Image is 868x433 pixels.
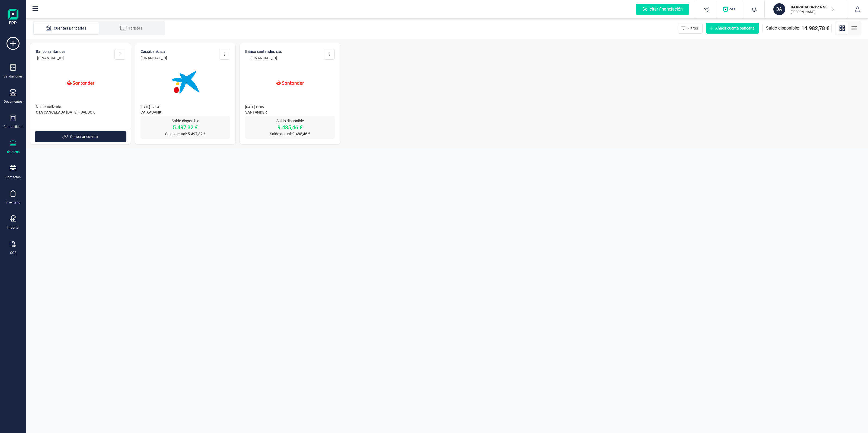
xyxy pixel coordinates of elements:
[7,150,20,154] div: Tesorería
[4,125,23,129] div: Contabilidad
[791,4,834,10] p: BARRACA ORYZA SL
[245,109,335,116] span: SANTANDER
[771,1,841,18] button: BABARRACA ORYZA SL[PERSON_NAME]
[10,251,16,255] div: OCR
[801,24,829,32] span: 14.982,78 €
[141,124,230,131] p: 5.497,32 €
[36,49,65,54] p: Banco Santander
[723,7,737,12] img: Logo de OPS
[791,10,834,14] p: [PERSON_NAME]
[36,109,125,116] span: CTA CANCELADA [DATE] - SALDO 0
[141,131,230,137] p: Saldo actual: 5.497,32 €
[4,74,23,79] div: Validaciones
[8,9,18,26] img: Logo Finanedi
[35,131,126,142] button: Conectar cuenta
[141,49,167,54] p: CAIXABANK, S.A.
[678,23,703,34] button: Filtros
[245,49,282,54] p: BANCO SANTANDER, S.A.
[5,175,21,179] div: Contactos
[773,3,785,15] div: BA
[245,124,335,131] p: 9.485,46 €
[141,105,159,109] span: [DATE] 12:04
[6,200,20,205] div: Inventario
[70,134,98,139] span: Conectar cuenta
[245,118,335,124] p: Saldo disponible
[766,25,799,31] span: Saldo disponible:
[245,105,264,109] span: [DATE] 12:05
[7,225,20,230] div: Importar
[706,23,759,34] button: Añadir cuenta bancaria
[141,118,230,124] p: Saldo disponible
[245,131,335,137] p: Saldo actual: 9.485,46 €
[36,55,65,61] p: [FINANCIAL_ID]
[629,1,696,18] button: Solicitar financiación
[720,1,741,18] button: Logo de OPS
[687,25,698,31] span: Filtros
[636,4,689,15] div: Solicitar financiación
[110,25,153,31] div: Tarjetas
[4,99,23,104] div: Documentos
[36,104,125,109] p: No actualizada
[715,25,755,31] span: Añadir cuenta bancaria
[141,55,167,61] p: [FINANCIAL_ID]
[44,25,88,31] div: Cuentas Bancarias
[141,109,230,116] span: CAIXABANK
[245,55,282,61] p: [FINANCIAL_ID]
